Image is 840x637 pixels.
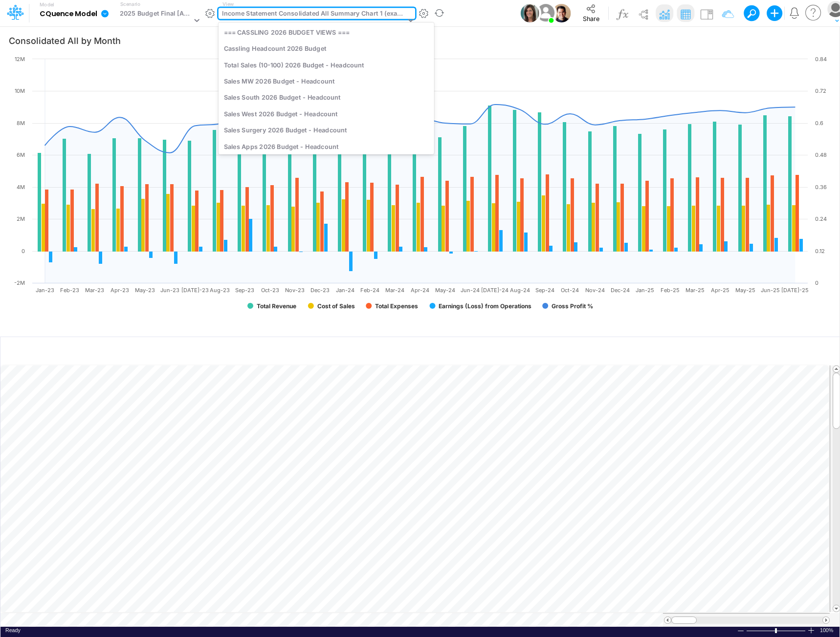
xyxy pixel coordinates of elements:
[9,341,627,361] input: Type a title here
[222,9,405,20] div: Income Statement Consolidated All Summary Chart 1 (example)
[761,287,780,294] text: Jun-25
[815,87,826,94] text: 0.72
[14,279,25,286] text: -2M
[85,287,104,294] text: Mar-23
[8,30,735,50] input: Type a title here
[575,1,607,25] button: Share
[510,287,530,294] text: Aug-24
[5,627,21,634] div: In Ready mode
[285,287,305,294] text: Nov-23
[17,184,25,191] text: 4M
[219,89,434,106] div: Sales South 2026 Budget - Headcount
[820,627,835,634] div: Zoom level
[60,287,79,294] text: Feb-23
[17,215,25,222] text: 2M
[219,122,434,138] div: Sales Surgery 2026 Budget - Headcount
[15,56,25,63] text: 12M
[685,287,705,294] text: Mar-25
[815,215,827,222] text: 0.24
[15,87,25,94] text: 10M
[561,287,579,294] text: Oct-24
[481,287,508,294] text: [DATE]-24
[585,287,605,294] text: Nov-24
[439,302,531,310] text: Earnings (Loss) from Operations
[219,138,434,154] div: Sales Apps 2026 Budget - Headcount
[181,287,209,294] text: [DATE]-23
[5,627,21,633] span: Ready
[711,287,729,294] text: Apr-25
[583,15,599,22] span: Share
[815,151,827,158] text: 0.48
[375,302,418,310] text: Total Expenses
[820,627,835,634] span: 100%
[535,2,557,24] img: User Image Icon
[222,0,234,8] label: View
[336,287,354,294] text: Jan-24
[40,2,54,8] label: Model
[310,287,330,294] text: Dec-23
[521,4,539,22] img: User Image Icon
[160,287,179,294] text: Jun-23
[40,10,97,19] b: CQuence Model
[17,151,25,158] text: 6M
[737,627,745,635] div: Zoom Out
[235,287,254,294] text: Sep-23
[553,4,571,22] img: User Image Icon
[775,628,777,633] div: Zoom
[317,302,355,310] text: Cost of Sales
[219,24,434,40] div: === CASSLING 2026 BUDGET VIEWS ===
[435,287,455,294] text: May-24
[219,57,434,73] div: Total Sales (10-100) 2026 Budget - Headcount
[636,287,654,294] text: Jan-25
[815,248,825,255] text: 0.12
[257,302,296,310] text: Total Revenue
[210,287,230,294] text: Aug-23
[781,287,809,294] text: [DATE]-25
[17,120,25,127] text: 8M
[661,287,680,294] text: Feb-25
[461,287,480,294] text: Jun-24
[120,0,140,8] label: Scenario
[807,627,815,634] div: Zoom In
[815,120,823,127] text: 0.6
[360,287,379,294] text: Feb-24
[789,7,800,19] a: Notifications
[411,287,429,294] text: Apr-24
[219,106,434,122] div: Sales West 2026 Budget - Headcount
[120,9,192,20] div: 2025 Budget Final [Active]
[219,73,434,89] div: Sales MW 2026 Budget - Headcount
[815,184,827,191] text: 0.36
[535,287,554,294] text: Sep-24
[815,279,818,286] text: 0
[111,287,129,294] text: Apr-23
[611,287,630,294] text: Dec-24
[219,41,434,57] div: Cassling Headcount 2026 Budget
[135,287,155,294] text: May-23
[735,287,755,294] text: May-25
[552,302,593,310] text: Gross Profit %
[22,248,25,255] text: 0
[261,287,279,294] text: Oct-23
[815,56,827,63] text: 0.84
[746,627,807,634] div: Zoom
[36,287,54,294] text: Jan-23
[385,287,404,294] text: Mar-24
